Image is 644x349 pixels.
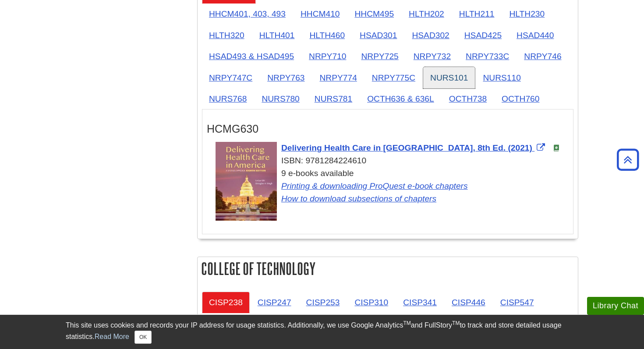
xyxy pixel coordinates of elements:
a: OCTH760 [495,88,546,109]
button: Library Chat [587,297,644,315]
a: OCTH636 & 636L [360,88,441,109]
a: CSCI325 [300,313,348,334]
button: Close [134,331,152,344]
a: CISP247 [251,292,298,313]
sup: TM [452,320,460,326]
a: HSAD301 [353,25,404,46]
div: This site uses cookies and records your IP address for usage statistics. Additionally, we use Goo... [66,320,578,344]
a: NURS110 [476,67,527,88]
a: HHCM495 [348,3,401,25]
a: Link opens in new window [281,143,547,152]
a: CSCI460 [495,313,544,334]
h2: College of Technology [198,257,578,280]
a: CSCI440 [397,313,446,334]
a: CISP446 [445,292,492,313]
a: NRPY732 [407,46,458,67]
a: CSCI335 [349,313,397,334]
a: HSAD302 [405,25,456,46]
h3: HCMG630 [207,123,569,135]
a: NRPY725 [354,46,405,67]
a: CISP547 [493,292,541,313]
span: Delivering Health Care in [GEOGRAPHIC_DATA], 8th Ed. (2021) [281,143,532,152]
a: HLTH401 [252,25,302,46]
a: HLTH211 [452,3,502,25]
a: NRPY774 [313,67,364,88]
a: CISP341 [396,292,444,313]
img: e-Book [553,145,560,152]
a: NRPY775C [365,67,422,88]
div: ISBN: 9781284224610 [216,155,569,167]
a: CISP238 [202,292,250,313]
a: NRPY733C [459,46,516,67]
a: NURS768 [202,88,254,109]
a: HHCM410 [294,3,347,25]
a: NRPY710 [302,46,353,67]
a: HSAD425 [457,25,509,46]
a: Read More [95,333,129,340]
a: HLTH202 [402,3,451,25]
a: HHCM401, 403, 493 [202,3,293,25]
a: Link opens in new window [281,181,468,190]
a: Link opens in new window [281,194,436,203]
a: OCTH738 [442,88,494,109]
a: NURS101 [423,67,475,88]
a: HLTH460 [302,25,352,46]
a: NRPY746 [517,46,568,67]
div: 9 e-books available [216,167,569,205]
a: NURS781 [308,88,359,109]
a: NRPY747C [202,67,259,88]
a: HSAD440 [510,25,561,46]
a: CSCI280 [251,313,299,334]
a: CSCI445 [446,313,495,334]
img: Cover Art [216,142,277,221]
a: CISP310 [347,292,395,313]
a: HLTH320 [202,25,251,46]
a: HSAD493 & HSAD495 [202,46,301,67]
a: HLTH230 [502,3,552,25]
a: Back to Top [614,154,642,166]
a: NRPY763 [260,67,311,88]
a: CISP553 [202,313,250,334]
a: NURS780 [255,88,306,109]
a: CISP253 [299,292,347,313]
sup: TM [403,320,410,326]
